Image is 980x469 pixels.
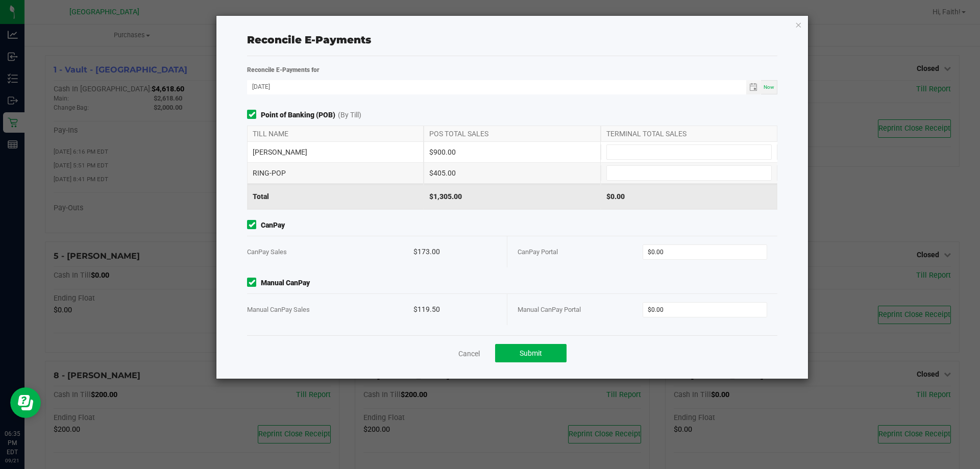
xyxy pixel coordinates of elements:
strong: Manual CanPay [261,278,310,288]
form-toggle: Include in reconciliation [247,278,261,288]
div: $900.00 [424,142,600,162]
form-toggle: Include in reconciliation [247,220,261,231]
strong: Reconcile E-Payments for [247,66,320,73]
span: Submit [520,349,542,357]
div: $405.00 [424,163,600,183]
div: Reconcile E-Payments [247,32,777,47]
form-toggle: Include in reconciliation [247,110,261,120]
span: CanPay Sales [247,248,287,256]
span: Manual CanPay Portal [518,306,581,313]
strong: CanPay [261,220,285,231]
span: Manual CanPay Sales [247,306,310,313]
div: $1,305.00 [424,184,600,209]
div: Total [247,184,424,209]
a: Cancel [458,349,480,359]
iframe: Resource center [10,387,41,418]
span: CanPay Portal [518,248,558,256]
div: TERMINAL TOTAL SALES [601,126,777,141]
input: Date [247,80,746,93]
span: Now [764,84,774,90]
div: RING-POP [247,163,424,183]
div: POS TOTAL SALES [424,126,600,141]
span: Toggle calendar [746,80,761,94]
span: (By Till) [338,110,361,120]
strong: Point of Banking (POB) [261,110,335,120]
button: Submit [495,344,567,362]
div: $0.00 [601,184,777,209]
div: [PERSON_NAME] [247,142,424,162]
div: $173.00 [413,236,497,267]
div: TILL NAME [247,126,424,141]
div: $119.50 [413,294,497,325]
